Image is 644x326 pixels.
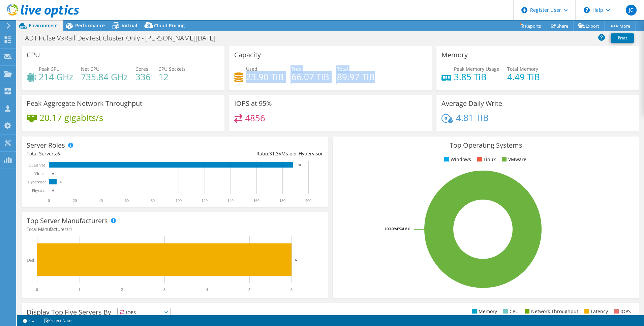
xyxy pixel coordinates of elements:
h4: 66.07 TiB [292,73,329,81]
text: 0 [52,189,54,192]
text: Virtual [34,171,46,176]
text: 6 [60,180,62,184]
span: Net CPU [81,66,99,72]
a: More [604,21,636,31]
span: Total Memory [507,66,538,72]
span: Peak CPU [39,66,60,72]
h3: CPU [27,51,40,59]
div: Total Servers: [27,150,175,157]
text: 100 [176,198,182,203]
span: Virtual [122,22,137,29]
h3: Capacity [234,51,261,59]
h3: Top Server Manufacturers [27,217,108,225]
span: 1 [70,226,72,232]
li: VMware [500,156,526,163]
text: 4 [206,287,208,292]
h4: 735.84 GHz [81,73,128,81]
h1: ADT Pulse VxRail DevTest Cluster Only - [PERSON_NAME][DATE] [22,34,226,42]
text: 2 [121,287,123,292]
tspan: ESXi 8.0 [397,226,410,231]
li: Linux [476,156,496,163]
text: 120 [202,198,208,203]
text: 40 [99,198,103,203]
text: 60 [125,198,129,203]
span: Environment [29,22,58,29]
div: Ratio: VMs per Hypervisor [175,150,323,157]
h4: 23.90 TiB [246,73,284,81]
text: Hypervisor [28,180,46,184]
span: CPU Sockets [158,66,186,72]
li: Windows [442,156,471,163]
text: 6 [290,287,293,292]
li: IOPS [612,308,631,315]
h3: Top Operating Systems [338,142,634,149]
text: 200 [305,198,311,203]
h3: IOPS at 95% [234,100,272,107]
text: 80 [151,198,155,203]
text: Guest VM [29,163,45,168]
text: Physical [32,188,45,193]
h4: 336 [135,73,151,81]
li: Memory [470,308,497,315]
a: Project Notes [39,316,78,325]
a: Print [611,33,634,43]
span: Used [246,66,257,72]
span: Free [292,66,301,72]
h4: Total Manufacturers: [27,226,323,233]
h4: 4.81 TiB [456,114,488,121]
span: Performance [75,22,105,29]
text: 1 [79,287,81,292]
span: Peak Memory Usage [454,66,499,72]
h4: 214 GHz [39,73,73,81]
span: 6 [57,150,60,157]
text: 20 [73,198,77,203]
h4: 4856 [245,114,265,122]
text: 140 [227,198,234,203]
text: 160 [253,198,259,203]
text: 0 [48,198,50,203]
a: 2 [18,316,39,325]
text: 188 [296,164,301,167]
text: 0 [36,287,38,292]
text: 180 [279,198,285,203]
li: CPU [501,308,519,315]
span: Cores [135,66,148,72]
li: Latency [583,308,608,315]
a: Reports [514,21,546,31]
text: 5 [248,287,250,292]
span: Total [337,66,348,72]
h4: 12 [158,73,186,81]
h3: Average Daily Write [441,100,502,107]
h4: 20.17 gigabits/s [39,114,103,121]
span: 31.3 [269,150,279,157]
a: Export [573,21,605,31]
text: 6 [295,258,297,262]
a: Share [546,21,574,31]
text: Dell [27,258,34,263]
text: 3 [163,287,165,292]
h3: Memory [441,51,468,59]
span: Cloud Pricing [154,22,185,29]
h4: 4.49 TiB [507,73,540,81]
h4: 3.85 TiB [454,73,499,81]
h3: Peak Aggregate Network Throughput [27,100,142,107]
h3: Server Roles [27,142,65,149]
text: 0 [52,172,54,175]
span: IOPS [118,308,171,316]
li: Network Throughput [523,308,578,315]
svg: \n [584,7,590,13]
tspan: 100.0% [385,226,397,231]
h4: 89.97 TiB [337,73,375,81]
span: JC [626,5,637,16]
